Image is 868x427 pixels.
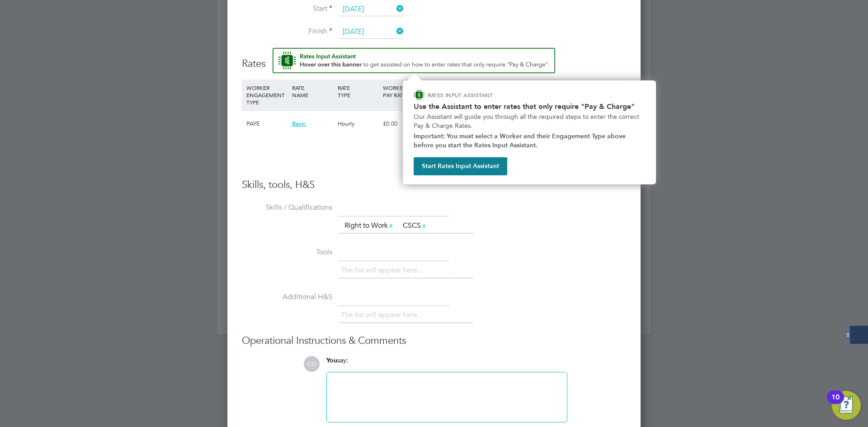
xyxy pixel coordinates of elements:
[831,397,840,409] div: 10
[426,80,472,103] div: HOLIDAY PAY
[403,80,656,184] div: How to input Rates that only require Pay & Charge
[472,80,518,103] div: EMPLOYER COST
[414,102,645,111] h2: Use the Assistant to enter rates that only require "Pay & Charge"
[399,220,431,232] li: CSCS
[290,80,335,103] div: RATE NAME
[242,292,332,302] label: Additional H&S
[341,220,398,232] li: Right to Work
[292,120,306,127] span: Basic
[244,111,290,137] div: PAYE
[414,157,507,175] button: Start Rates Input Assistant
[273,48,555,73] button: Rate Assistant
[326,357,337,364] span: You
[428,91,541,99] p: RATES INPUT ASSISTANT
[242,48,626,70] h3: Rates
[340,3,404,16] input: Select one
[832,391,861,420] button: Open Resource Center, 10 new notifications
[242,334,626,347] h3: Operational Instructions & Comments
[381,80,426,103] div: WORKER PAY RATE
[242,4,332,14] label: Start
[340,25,404,39] input: Select one
[341,309,426,321] li: The list will appear here...
[242,203,332,212] label: Skills / Qualifications
[335,80,381,103] div: RATE TYPE
[563,80,594,110] div: AGENCY CHARGE RATE
[335,111,381,137] div: Hourly
[518,80,563,103] div: AGENCY MARKUP
[326,356,567,372] div: say:
[242,27,332,36] label: Finish
[421,220,427,231] a: x
[381,111,426,137] div: £0.00
[242,248,332,257] label: Tools
[414,132,627,149] strong: Important: You must select a Worker and their Engagement Type above before you start the Rates In...
[388,220,394,231] a: x
[304,356,320,372] span: CO
[341,264,426,277] li: The list will appear here...
[414,113,645,130] p: Our Assistant will guide you through all the required steps to enter the correct Pay & Charge Rates.
[242,178,626,192] h3: Skills, tools, H&S
[414,89,425,100] img: ENGAGE Assistant Icon
[244,80,290,110] div: WORKER ENGAGEMENT TYPE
